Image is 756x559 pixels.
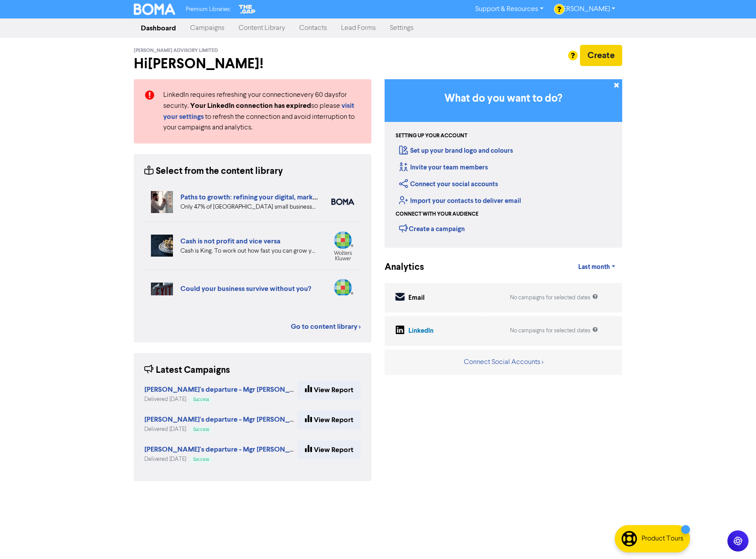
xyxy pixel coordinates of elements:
a: View Report [297,411,361,429]
div: Email [408,293,425,303]
a: Paths to growth: refining your digital, market and export strategies [180,193,388,202]
a: View Report [297,441,361,459]
a: Connect your social accounts [399,180,498,188]
strong: Your LinkedIn connection has expired [190,101,311,110]
span: Success [193,427,209,432]
a: Set up your brand logo and colours [399,147,513,155]
a: Campaigns [183,19,231,37]
div: Setting up your account [396,132,467,140]
div: Analytics [385,261,413,274]
button: Connect Social Accounts > [463,357,544,368]
span: Success [193,397,209,402]
a: View Report [297,381,361,399]
a: Last month [571,258,622,276]
div: Latest Campaigns [144,364,230,377]
div: LinkedIn requires refreshing your connection every 60 days for security. so please to refresh the... [157,90,367,133]
a: Cash is not profit and vice versa [180,237,280,246]
img: wolterskluwer [331,231,354,261]
a: Could your business survive without you? [180,284,311,293]
a: visit your settings [163,103,354,121]
a: Go to content library > [291,321,361,332]
a: Contacts [292,19,334,37]
span: Premium Libraries: [186,7,231,12]
span: Success [193,457,209,462]
a: Lead Forms [334,19,383,37]
span: Last month [578,263,610,271]
h2: Hi [PERSON_NAME] ! [134,55,371,72]
h3: What do you want to do? [398,92,609,105]
button: Create [580,45,622,66]
a: [PERSON_NAME] [550,2,622,16]
div: Create a campaign [399,222,465,235]
div: Delivered [DATE] [144,395,297,404]
div: Select from the content library [144,165,283,178]
img: BOMA Logo [134,4,175,15]
div: No campaigns for selected dates [510,327,598,335]
img: wolterskluwer [331,279,354,308]
div: Getting Started in BOMA [385,79,622,248]
strong: [PERSON_NAME]'s departure - Mgr [PERSON_NAME] [144,415,312,424]
img: boma [331,199,354,205]
a: [PERSON_NAME]'s departure - Mgr [PERSON_NAME] [144,446,312,453]
img: The Gap [238,4,257,15]
a: [PERSON_NAME]'s departure - Mgr [PERSON_NAME] [144,416,312,423]
a: Invite your team members [399,163,488,172]
a: Import your contacts to deliver email [399,197,521,205]
strong: [PERSON_NAME]'s departure - Mgr [PERSON_NAME] [144,445,312,454]
a: [PERSON_NAME]'s departure - Mgr [PERSON_NAME] (Duplicated) [144,386,353,394]
iframe: Chat Widget [712,517,756,559]
a: Content Library [231,19,292,37]
div: Only 47% of New Zealand small businesses expect growth in 2025. We’ve highlighted four key ways y... [180,202,318,212]
div: Delivered [DATE] [144,425,297,434]
a: Settings [383,19,421,37]
a: Support & Resources [468,2,550,16]
a: Dashboard [134,19,183,37]
span: [PERSON_NAME] Advisory Limited [134,48,218,54]
div: No campaigns for selected dates [510,294,598,302]
div: Delivered [DATE] [144,455,297,463]
div: Connect with your audience [396,210,478,218]
strong: [PERSON_NAME]'s departure - Mgr [PERSON_NAME] (Duplicated) [144,385,353,394]
div: LinkedIn [408,326,433,336]
div: Cash is King. To work out how fast you can grow your business, you need to look at your projected... [180,246,318,256]
div: Would your business fall apart without you? What’s your Plan B in case of accident, illness, or j... [180,294,318,303]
